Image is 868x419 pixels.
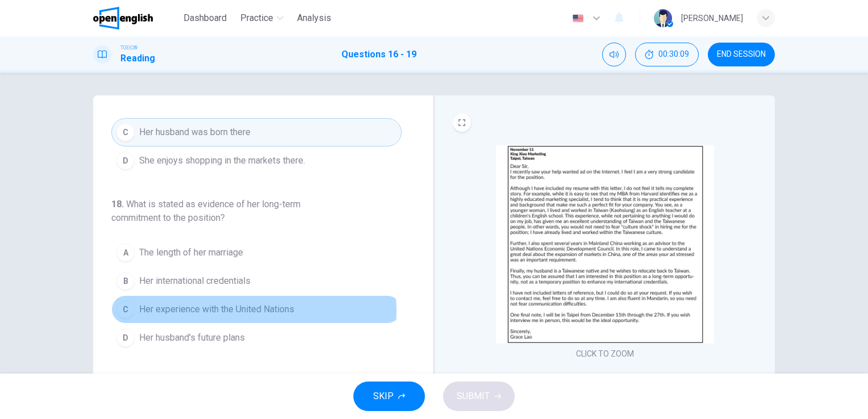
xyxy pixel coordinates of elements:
[453,114,471,132] button: EXPAND
[240,11,273,25] span: Practice
[111,199,301,223] span: What is stated as evidence of her long-term commitment to the position?
[111,146,402,175] button: DShe enjoys shopping in the markets there.
[120,44,137,52] span: TOEIC®
[717,50,766,59] span: END SESSION
[496,145,714,343] img: undefined
[111,118,402,146] button: CHer husband was born there
[139,125,251,139] span: Her husband was born there
[139,331,245,345] span: Her husband's future plans
[183,11,227,25] span: Dashboard
[635,43,699,66] button: 00:30:09
[297,11,331,25] span: Analysis
[111,267,402,295] button: BHer international credentials
[111,324,402,352] button: DHer husband's future plans
[116,300,135,319] div: C
[116,244,135,262] div: A
[93,7,153,30] img: OpenEnglish logo
[116,329,135,347] div: D
[139,154,305,167] span: She enjoys shopping in the markets there.
[635,43,699,66] div: Hide
[111,295,402,324] button: CHer experience with the United Nations
[116,152,135,170] div: D
[116,123,135,141] div: C
[681,11,743,25] div: [PERSON_NAME]
[654,9,672,27] img: Profile picture
[293,8,336,28] button: Analysis
[373,388,394,404] span: SKIP
[571,346,639,362] button: CLICK TO ZOOM
[602,43,626,66] div: Mute
[111,238,402,267] button: AThe length of her marriage
[93,7,179,30] a: OpenEnglish logo
[571,14,585,23] img: en
[179,8,231,28] button: Dashboard
[341,48,416,61] h1: Questions 16 - 19
[116,272,135,290] div: B
[139,246,243,259] span: The length of her marriage
[658,50,689,59] span: 00:30:09
[120,52,155,65] h1: Reading
[236,8,288,28] button: Practice
[139,303,294,316] span: Her experience with the United Nations
[111,199,124,209] span: 18 .
[708,43,775,66] button: END SESSION
[139,274,251,288] span: Her international credentials
[353,382,425,411] button: SKIP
